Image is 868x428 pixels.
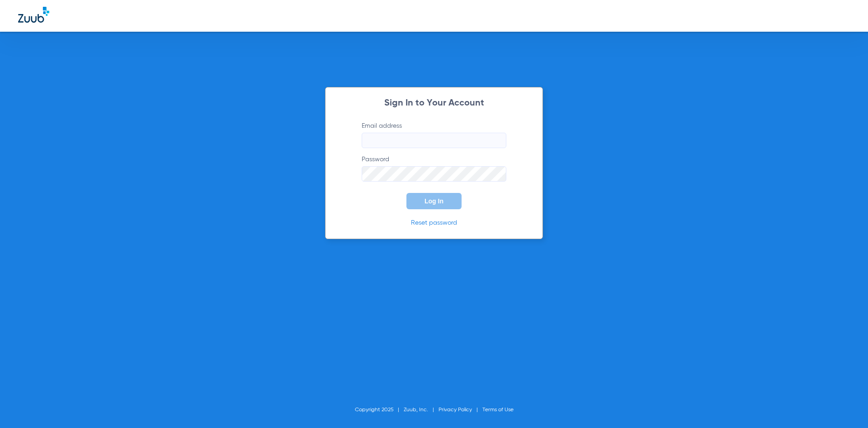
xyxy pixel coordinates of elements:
[482,407,514,413] a: Terms of Use
[355,405,404,414] li: Copyright 2025
[362,121,506,148] label: Email address
[404,405,439,414] li: Zuub, Inc.
[425,197,443,205] span: Log In
[362,133,506,148] input: Email address
[362,166,506,182] input: Password
[18,7,49,23] img: Zuub Logo
[439,407,472,413] a: Privacy Policy
[362,155,506,182] label: Password
[406,193,462,209] button: Log In
[411,220,457,226] a: Reset password
[348,99,520,108] h2: Sign In to Your Account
